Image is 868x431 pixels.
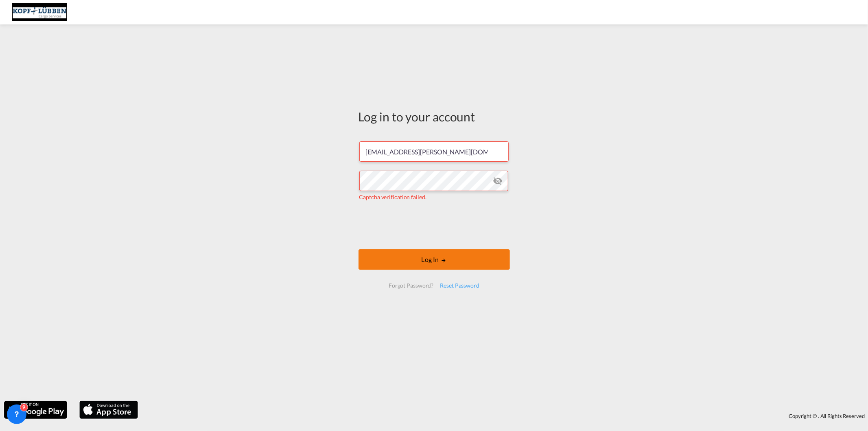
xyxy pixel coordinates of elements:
iframe: reCAPTCHA [372,209,496,241]
div: Log in to your account [359,108,510,125]
div: Copyright © . All Rights Reserved [142,409,868,423]
div: Reset Password [437,278,483,293]
img: 25cf3bb0aafc11ee9c4fdbd399af7748.JPG [12,3,67,22]
input: Enter email/phone number [359,141,509,162]
span: Captcha verification failed. [359,194,426,200]
img: google.png [3,400,68,420]
button: LOGIN [359,249,510,270]
div: Forgot Password? [385,278,437,293]
md-icon: icon-eye-off [493,176,503,186]
img: apple.png [79,400,139,420]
